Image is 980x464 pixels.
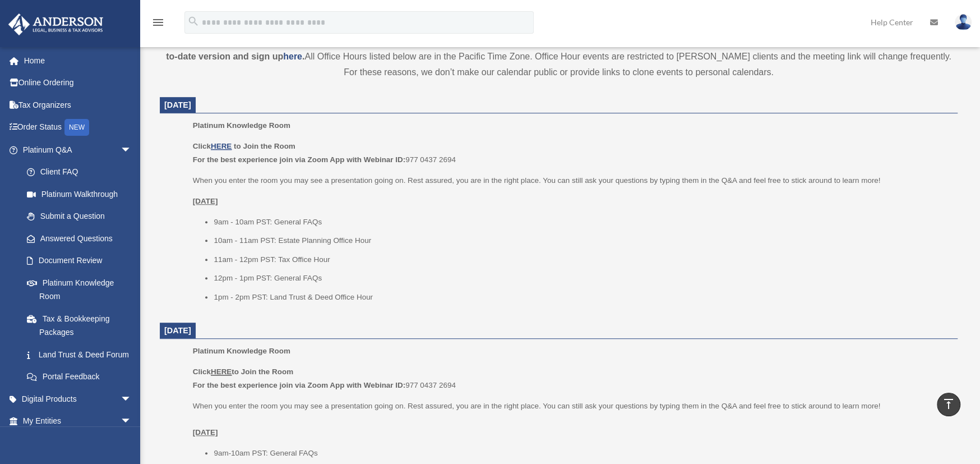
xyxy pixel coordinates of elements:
[16,366,149,388] a: Portal Feedback
[937,393,960,416] a: vertical_align_top
[121,410,143,433] span: arrow_drop_down
[302,52,304,61] strong: .
[16,161,149,183] a: Client FAQ
[121,388,143,411] span: arrow_drop_down
[64,119,89,136] div: NEW
[8,139,149,161] a: Platinum Q&Aarrow_drop_down
[193,142,234,150] b: Click
[193,174,950,187] p: When you enter the room you may see a presentation going on. Rest assured, you are in the right p...
[16,250,149,272] a: Document Review
[193,347,290,355] span: Platinum Knowledge Room
[234,142,295,150] b: to Join the Room
[193,399,950,439] p: When you enter the room you may see a presentation going on. Rest assured, you are in the right p...
[214,291,950,304] li: 1pm - 2pm PST: Land Trust & Deed Office Hour
[955,14,972,30] img: User Pic
[211,367,232,376] u: HERE
[5,13,107,35] img: Anderson Advisors Platinum Portal
[16,205,149,228] a: Submit a Question
[160,33,958,80] div: All Office Hours listed below are in the Pacific Time Zone. Office Hour events are restricted to ...
[214,215,950,229] li: 9am - 10am PST: General FAQs
[193,140,950,166] p: 977 0437 2694
[193,365,950,392] p: 977 0437 2694
[193,381,405,389] b: For the best experience join via Zoom App with Webinar ID:
[187,15,200,27] i: search
[214,234,950,247] li: 10am - 11am PST: Estate Planning Office Hour
[8,94,149,116] a: Tax Organizers
[193,197,218,205] u: [DATE]
[164,100,191,109] span: [DATE]
[16,343,149,366] a: Land Trust & Deed Forum
[16,183,149,205] a: Platinum Walkthrough
[151,16,165,29] i: menu
[211,142,232,150] a: HERE
[16,307,149,343] a: Tax & Bookkeeping Packages
[193,121,290,130] span: Platinum Knowledge Room
[214,447,950,460] li: 9am-10am PST: General FAQs
[214,272,950,285] li: 12pm - 1pm PST: General FAQs
[151,20,165,29] a: menu
[8,116,149,139] a: Order StatusNEW
[8,410,149,433] a: My Entitiesarrow_drop_down
[193,367,293,376] b: Click to Join the Room
[214,253,950,267] li: 11am - 12pm PST: Tax Office Hour
[942,397,955,411] i: vertical_align_top
[8,72,149,94] a: Online Ordering
[16,227,149,250] a: Answered Questions
[8,388,149,410] a: Digital Productsarrow_drop_down
[121,139,143,162] span: arrow_drop_down
[8,49,149,72] a: Home
[193,428,218,437] u: [DATE]
[164,326,191,335] span: [DATE]
[16,272,143,307] a: Platinum Knowledge Room
[283,52,302,61] a: here
[193,155,405,164] b: For the best experience join via Zoom App with Webinar ID:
